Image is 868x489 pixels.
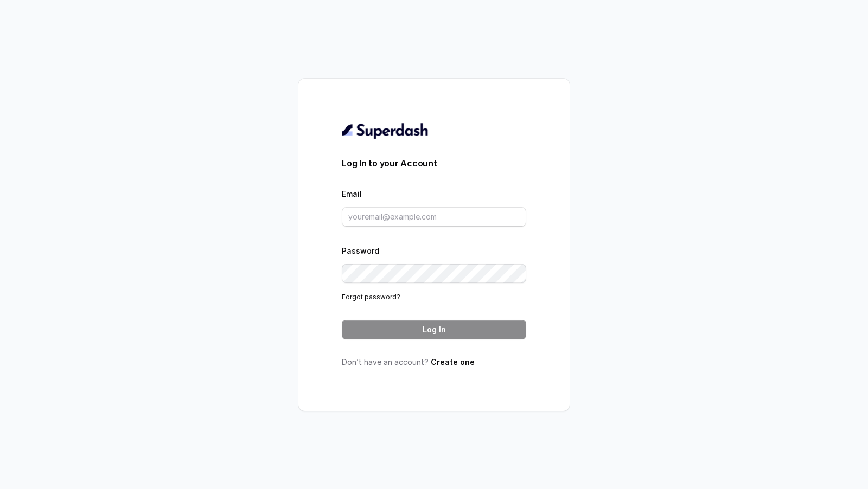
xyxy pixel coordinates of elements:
[342,293,400,301] a: Forgot password?
[342,207,526,227] input: youremail@example.com
[342,357,526,368] p: Don’t have an account?
[342,157,526,170] h3: Log In to your Account
[342,189,362,198] label: Email
[342,246,379,255] label: Password
[342,122,429,139] img: light.svg
[431,357,475,366] a: Create one
[342,320,526,339] button: Log In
